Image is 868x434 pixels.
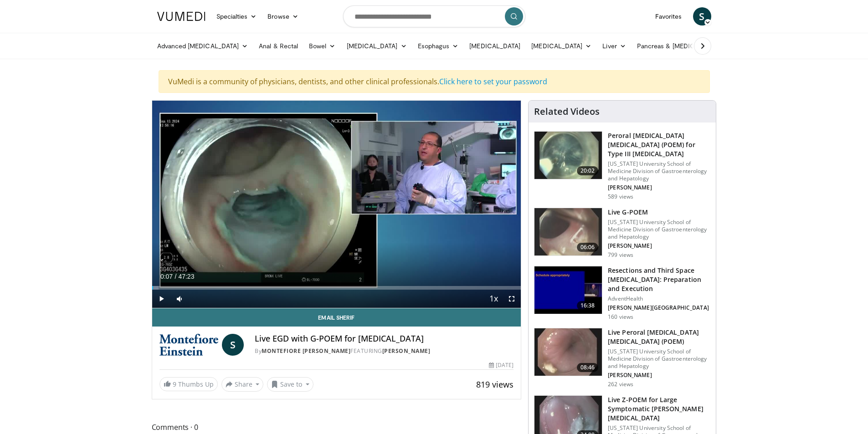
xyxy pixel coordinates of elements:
button: Playback Rate [484,290,503,308]
p: [PERSON_NAME][GEOGRAPHIC_DATA] [608,304,710,311]
p: [PERSON_NAME] [608,184,710,191]
p: [US_STATE] University School of Medicine Division of Gastroenterology and Hepatology [608,348,710,370]
div: VuMedi is a community of physicians, dentists, and other clinical professionals. [159,70,710,93]
p: 160 views [608,313,633,321]
a: Liver [597,37,631,55]
span: 20:02 [577,166,599,175]
a: S [693,7,711,26]
p: 799 views [608,251,633,259]
img: VuMedi Logo [157,12,205,21]
img: c0a2f06f-cb80-4b6e-98ad-1d5aff41a6d0.150x105_q85_crop-smart_upscale.jpg [534,208,602,255]
a: Click here to set your password [439,77,547,87]
span: 819 views [476,379,514,390]
button: Share [221,377,264,392]
span: 0:07 [160,273,173,280]
a: Browse [262,7,304,26]
h3: Live Peroral [MEDICAL_DATA] [MEDICAL_DATA] (POEM) [608,328,710,346]
button: Save to [267,377,313,392]
span: 16:38 [577,301,599,310]
a: Advanced [MEDICAL_DATA] [152,37,254,55]
p: 262 views [608,381,633,388]
h3: Live G-POEM [608,208,710,217]
a: 06:06 Live G-POEM [US_STATE] University School of Medicine Division of Gastroenterology and Hepat... [534,208,710,259]
a: Pancreas & [MEDICAL_DATA] [632,37,738,55]
span: 47:23 [178,273,194,280]
img: Montefiore Einstein [159,334,219,356]
a: 08:46 Live Peroral [MEDICAL_DATA] [MEDICAL_DATA] (POEM) [US_STATE] University School of Medicine ... [534,328,710,388]
a: 9 Thumbs Up [159,377,218,391]
a: [MEDICAL_DATA] [464,37,526,55]
p: [PERSON_NAME] [608,242,710,250]
img: 3f502ed6-a0e1-4f11-8561-1a25583b0f82.150x105_q85_crop-smart_upscale.jpg [534,132,602,179]
a: [PERSON_NAME] [382,347,431,355]
h4: Live EGD with G-POEM for [MEDICAL_DATA] [255,334,514,344]
p: [US_STATE] University School of Medicine Division of Gastroenterology and Hepatology [608,160,710,182]
span: Comments 0 [152,421,522,433]
a: S [222,334,244,356]
a: Favorites [650,7,688,26]
a: 16:38 Resections and Third Space [MEDICAL_DATA]: Preparation and Execution AdventHealth [PERSON_N... [534,266,710,321]
div: By FEATURING [255,347,514,355]
button: Mute [170,290,189,308]
p: [US_STATE] University School of Medicine Division of Gastroenterology and Hepatology [608,219,710,240]
h3: Resections and Third Space [MEDICAL_DATA]: Preparation and Execution [608,266,710,293]
h3: Peroral [MEDICAL_DATA] [MEDICAL_DATA] (POEM) for Type III [MEDICAL_DATA] [608,131,710,158]
a: [MEDICAL_DATA] [341,37,412,55]
a: 20:02 Peroral [MEDICAL_DATA] [MEDICAL_DATA] (POEM) for Type III [MEDICAL_DATA] [US_STATE] Univers... [534,131,710,200]
span: / [175,273,177,280]
span: 06:06 [577,243,599,252]
p: AdventHealth [608,295,710,302]
div: Progress Bar [152,286,521,290]
h4: Related Videos [534,106,600,117]
input: Search topics, interventions [343,5,525,27]
p: 589 views [608,193,633,200]
a: Email Sherif [152,308,521,327]
img: 24346d2b-1fbf-4793-9635-0f94ba5b6cdf.150x105_q85_crop-smart_upscale.jpg [534,266,602,314]
a: Bowel [303,37,341,55]
img: 0acd0d66-2b68-4be8-a295-fd3bfc8613e0.150x105_q85_crop-smart_upscale.jpg [534,328,602,376]
h3: Live Z-POEM for Large Symptomatic [PERSON_NAME][MEDICAL_DATA] [608,395,710,423]
div: [DATE] [489,361,514,369]
span: 08:46 [577,363,599,372]
video-js: Video Player [152,101,521,308]
button: Play [152,290,170,308]
a: Specialties [211,7,262,26]
a: Anal & Rectal [253,37,303,55]
span: 9 [173,380,176,388]
button: Fullscreen [503,290,521,308]
a: Esophagus [412,37,464,55]
a: [MEDICAL_DATA] [526,37,597,55]
a: Montefiore [PERSON_NAME] [262,347,350,355]
p: [PERSON_NAME] [608,372,710,379]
